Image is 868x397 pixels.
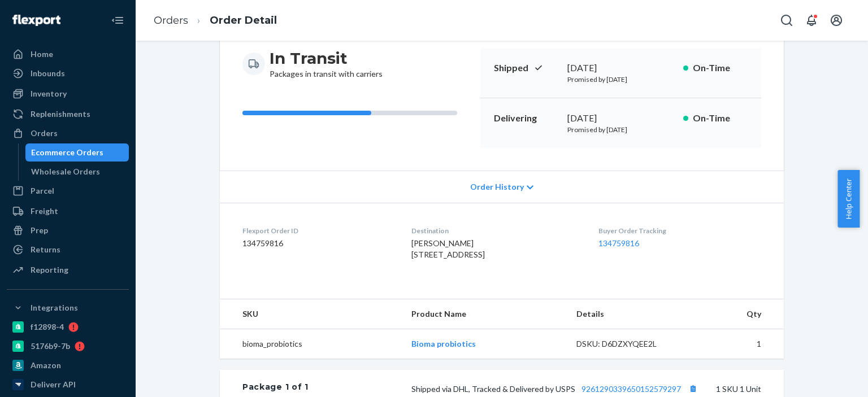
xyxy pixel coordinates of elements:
[31,88,67,99] div: Inventory
[106,9,129,32] button: Close Navigation
[31,166,100,177] div: Wholesale Orders
[242,381,309,396] div: Package 1 of 1
[693,62,748,75] p: On-Time
[210,14,277,27] a: Order Detail
[691,299,784,329] th: Qty
[242,226,393,235] dt: Flexport Order ID
[581,384,681,394] a: 9261290339650152579297
[31,302,78,313] div: Integrations
[31,321,64,333] div: f12898-4
[31,49,53,60] div: Home
[309,381,761,396] div: 1 SKU 1 Unit
[691,329,784,359] td: 1
[775,9,798,32] button: Open Search Box
[31,264,68,276] div: Reporting
[567,62,674,75] div: [DATE]
[31,206,58,217] div: Freight
[154,14,188,27] a: Orders
[31,379,76,390] div: Deliverr API
[25,143,129,162] a: Ecommerce Orders
[567,125,674,134] p: Promised by [DATE]
[7,45,129,63] a: Home
[31,225,48,236] div: Prep
[494,112,558,125] p: Delivering
[7,124,129,142] a: Orders
[598,238,639,248] a: 134759816
[7,337,129,355] a: 5176b9-7b
[12,15,60,26] img: Flexport logo
[567,299,692,329] th: Details
[7,261,129,279] a: Reporting
[7,299,129,317] button: Integrations
[470,181,524,193] span: Order History
[31,185,54,197] div: Parcel
[270,48,383,68] h3: In Transit
[242,238,393,249] dd: 134759816
[411,384,700,394] span: Shipped via DHL, Tracked & Delivered by USPS
[220,299,402,329] th: SKU
[270,48,383,80] div: Packages in transit with carriers
[31,360,61,371] div: Amazon
[7,376,129,394] a: Deliverr API
[7,64,129,82] a: Inbounds
[7,85,129,103] a: Inventory
[576,338,683,350] div: DSKU: D6DZXYQEE2L
[31,108,90,120] div: Replenishments
[567,112,674,125] div: [DATE]
[31,128,58,139] div: Orders
[7,241,129,259] a: Returns
[598,226,761,235] dt: Buyer Order Tracking
[7,356,129,374] a: Amazon
[31,341,70,352] div: 5176b9-7b
[411,238,485,259] span: [PERSON_NAME] [STREET_ADDRESS]
[31,68,65,79] div: Inbounds
[494,62,558,75] p: Shipped
[7,221,129,239] a: Prep
[685,381,700,396] button: Copy tracking number
[825,9,848,32] button: Open account menu
[411,339,476,348] a: Bioma probiotics
[567,75,674,84] p: Promised by [DATE]
[693,112,748,125] p: On-Time
[220,329,402,359] td: bioma_probiotics
[31,244,60,255] div: Returns
[402,299,567,329] th: Product Name
[145,4,286,37] ol: breadcrumbs
[31,147,103,158] div: Ecommerce Orders
[25,163,129,181] a: Wholesale Orders
[837,170,860,228] button: Help Center
[7,105,129,123] a: Replenishments
[411,226,580,235] dt: Destination
[7,182,129,200] a: Parcel
[7,318,129,336] a: f12898-4
[7,202,129,220] a: Freight
[800,9,823,32] button: Open notifications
